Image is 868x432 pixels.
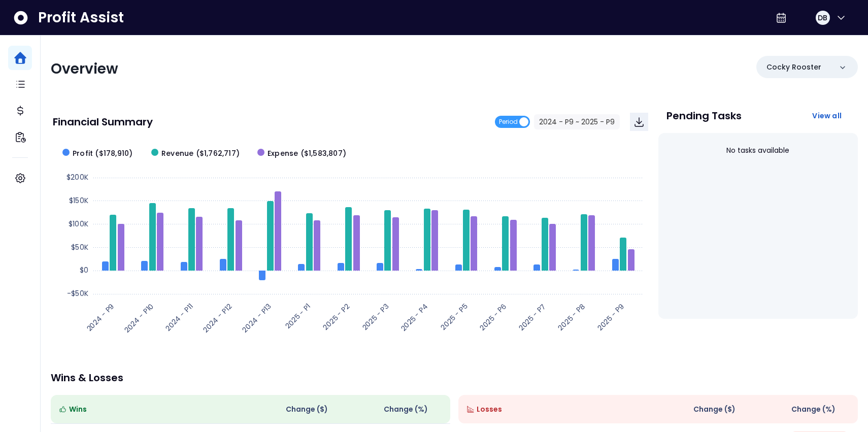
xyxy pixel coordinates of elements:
span: Expense ($1,583,807) [268,148,346,159]
text: -$50K [67,288,88,298]
span: Period [499,116,518,128]
span: Change (%) [384,404,428,415]
span: Change ( $ ) [693,404,736,415]
button: 2024 - P9 ~ 2025 - P9 [534,114,620,129]
text: 2025 - P3 [360,301,391,332]
text: 2025 - P2 [321,301,352,332]
text: 2024 - P10 [122,301,155,335]
text: 2025 - P7 [517,301,548,333]
text: 2025 - P4 [398,301,430,333]
span: Wins [69,404,87,415]
text: $100K [69,219,88,229]
text: 2025 - P5 [439,301,470,332]
span: Losses [477,404,502,415]
text: $150K [69,195,88,206]
p: Pending Tasks [666,111,742,121]
text: 2025 - P1 [283,301,313,331]
div: No tasks available [666,137,850,164]
span: Profit Assist [38,9,124,27]
text: 2024 - P13 [240,301,274,335]
span: Change (%) [791,404,836,415]
span: Revenue ($1,762,717) [161,148,240,159]
p: Cocky Rooster [766,62,821,73]
button: View all [804,107,850,125]
span: Overview [51,59,118,79]
text: 2025 - P6 [477,301,509,333]
text: 2024 - P12 [201,301,235,335]
span: Profit ($178,910) [73,148,132,159]
text: $50K [71,242,88,252]
p: Wins & Losses [51,373,858,383]
p: Financial Summary [53,117,153,127]
span: View all [812,111,842,121]
text: 2024 - P9 [84,301,117,334]
text: 2025 - P9 [595,301,626,333]
span: DB [818,13,827,23]
span: Change ( $ ) [286,404,328,415]
text: 2024 - P11 [163,301,195,333]
text: 2025 - P8 [556,301,587,333]
text: $0 [80,265,88,275]
text: $200K [66,172,88,182]
button: Download [630,113,648,131]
